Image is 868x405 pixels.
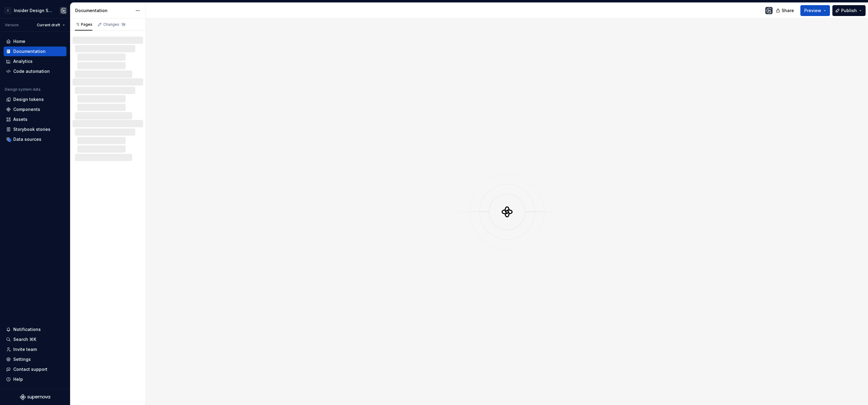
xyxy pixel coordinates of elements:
[4,374,66,384] button: Help
[13,336,36,342] div: Search ⌘K
[4,95,66,104] a: Design tokens
[4,37,66,46] a: Home
[37,23,60,28] span: Current draft
[13,106,40,112] div: Components
[765,7,773,14] img: Cagdas yildirim
[13,126,50,132] div: Storybook stories
[800,5,830,16] button: Preview
[75,22,92,27] div: Pages
[4,115,66,124] a: Assets
[13,58,33,64] div: Analytics
[5,23,19,28] div: Version
[773,5,798,16] button: Share
[1,4,69,17] button: IInsider Design SystemCagdas yildirim
[13,326,41,332] div: Notifications
[13,376,23,382] div: Help
[5,87,40,92] div: Design system data
[13,68,50,74] div: Code automation
[60,7,67,14] img: Cagdas yildirim
[782,8,794,14] span: Share
[20,394,50,400] svg: Supernova Logo
[4,364,66,374] button: Contact support
[75,8,132,14] div: Documentation
[13,366,47,372] div: Contact support
[34,21,68,29] button: Current draft
[4,57,66,66] a: Analytics
[13,96,44,102] div: Design tokens
[832,5,866,16] button: Publish
[4,134,66,144] a: Data sources
[13,356,31,362] div: Settings
[4,355,66,364] a: Settings
[4,125,66,134] a: Storybook stories
[841,8,857,14] span: Publish
[4,345,66,354] a: Invite team
[13,116,27,122] div: Assets
[4,325,66,334] button: Notifications
[4,7,11,14] div: I
[14,8,53,14] div: Insider Design System
[13,346,37,352] div: Invite team
[4,47,66,56] a: Documentation
[13,136,41,142] div: Data sources
[103,22,126,27] div: Changes
[4,66,66,76] a: Code automation
[4,335,66,344] button: Search ⌘K
[804,8,821,14] span: Preview
[121,22,126,27] span: 19
[13,38,25,44] div: Home
[13,48,46,54] div: Documentation
[4,105,66,114] a: Components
